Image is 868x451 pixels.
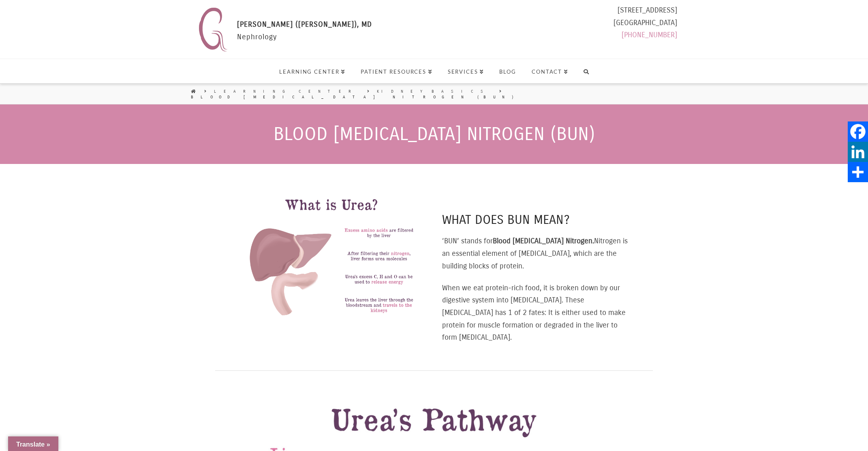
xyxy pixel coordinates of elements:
a: Kidney Basics [377,89,491,94]
img: KidneyBasics-Urea.png [237,189,426,331]
a: [PHONE_NUMBER] [622,30,677,39]
a: Learning Center [271,59,353,83]
span: Patient Resources [361,69,432,74]
a: Services [440,59,492,83]
a: Facebook [848,121,868,142]
div: Nephrology [237,18,372,55]
img: Nephrology [195,4,231,55]
a: Blog [491,59,524,83]
span: [PERSON_NAME] ([PERSON_NAME]), MD [237,20,372,29]
p: ‘BUN’ stands for Nitrogen is an essential element of [MEDICAL_DATA], which are the building block... [442,235,631,272]
div: [STREET_ADDRESS] [GEOGRAPHIC_DATA] [614,4,677,45]
a: Learning Center [214,89,359,94]
p: When we eat protein-rich food, it is broken down by our digestive system into [MEDICAL_DATA]. The... [442,282,631,344]
a: Contact [524,59,575,83]
strong: Blood [MEDICAL_DATA] Nitrogen. [493,236,594,245]
span: Learning Center [279,69,345,74]
span: Contact [532,69,568,74]
span: Translate » [16,441,50,448]
span: Blog [499,69,516,74]
a: Blood [MEDICAL_DATA] Nitrogen (BUN) [191,94,517,100]
a: LinkedIn [848,142,868,162]
h4: What does BUN mean? [442,211,631,229]
span: Services [448,69,484,74]
a: Patient Resources [353,59,440,83]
